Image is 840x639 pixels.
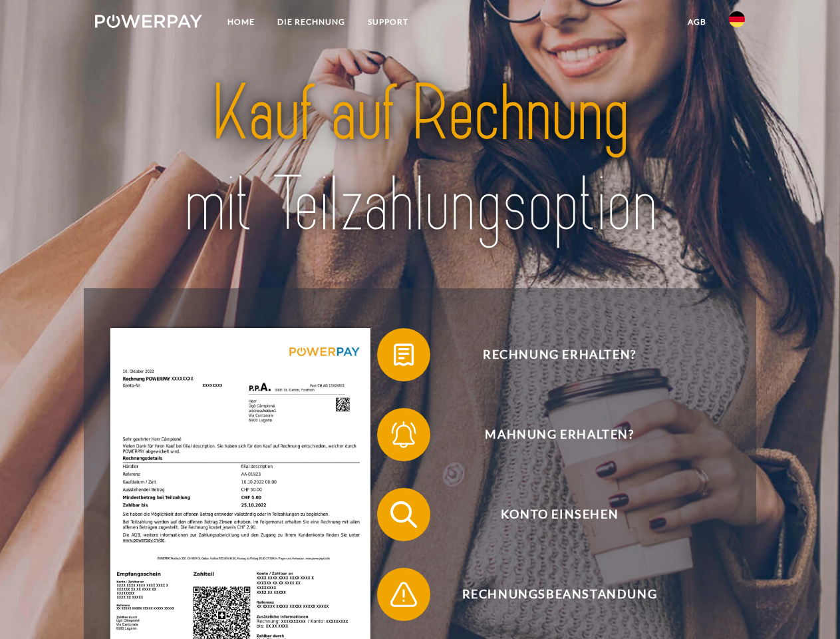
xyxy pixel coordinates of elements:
img: de [729,11,745,27]
img: qb_warning.svg [387,578,420,611]
span: Konto einsehen [396,488,722,541]
button: Rechnungsbeanstandung [377,568,723,621]
button: Mahnung erhalten? [377,408,723,461]
a: Home [216,10,266,34]
a: SUPPORT [356,10,420,34]
a: agb [676,10,718,34]
img: qb_search.svg [387,498,420,531]
img: qb_bell.svg [387,418,420,451]
a: DIE RECHNUNG [266,10,356,34]
button: Konto einsehen [377,488,723,541]
span: Mahnung erhalten? [396,408,722,461]
img: logo-powerpay-white.svg [95,15,202,28]
span: Rechnung erhalten? [396,328,722,381]
img: title-powerpay_de.svg [127,64,713,255]
img: qb_bill.svg [387,338,420,371]
span: Rechnungsbeanstandung [396,568,722,621]
button: Rechnung erhalten? [377,328,723,381]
